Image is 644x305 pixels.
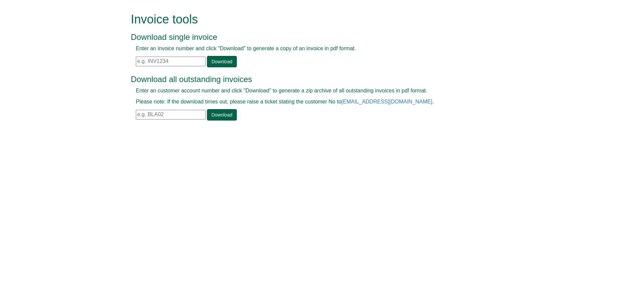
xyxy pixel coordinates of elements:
[131,75,498,84] h3: Download all outstanding invoices
[207,109,236,121] a: Download
[136,57,206,66] input: e.g. INV1234
[131,33,498,42] h3: Download single invoice
[131,13,498,26] h1: Invoice tools
[341,99,432,104] a: [EMAIL_ADDRESS][DOMAIN_NAME]
[136,87,493,95] p: Enter an customer account number and click "Download" to generate a zip archive of all outstandin...
[136,110,206,120] input: e.g. BLA02
[136,45,493,53] p: Enter an invoice number and click "Download" to generate a copy of an invoice in pdf format.
[136,98,493,106] p: Please note: If the download times out, please raise a ticket stating the customer No to .
[207,56,236,67] a: Download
